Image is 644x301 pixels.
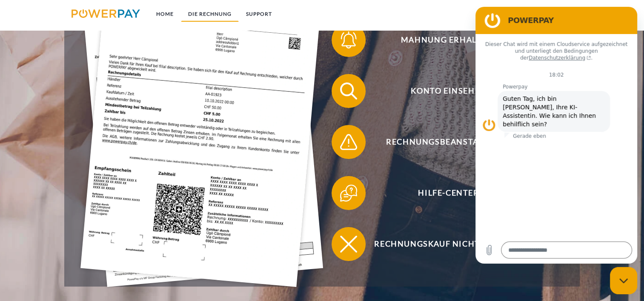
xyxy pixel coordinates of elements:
span: Hilfe-Center [344,176,553,210]
span: Konto einsehen [344,74,553,108]
button: Rechnungskauf nicht möglich [332,227,553,261]
span: Rechnungsbeanstandung [344,125,553,159]
a: Home [149,6,181,22]
img: qb_warning.svg [338,131,359,153]
img: qb_search.svg [338,80,359,102]
button: Konto einsehen [332,74,553,108]
iframe: Schaltfläche zum Öffnen des Messaging-Fensters; Konversation läuft [610,267,637,294]
a: DIE RECHNUNG [181,6,239,22]
span: Rechnungskauf nicht möglich [344,227,553,261]
a: SUPPORT [239,6,279,22]
button: Rechnungsbeanstandung [332,125,553,159]
img: qb_close.svg [338,233,359,255]
button: Mahnung erhalten? [332,23,553,57]
img: qb_help.svg [338,182,359,204]
a: agb [529,6,555,22]
span: Mahnung erhalten? [344,23,553,57]
iframe: Messaging-Fenster [475,7,637,264]
img: qb_bell.svg [338,29,359,51]
button: Hilfe-Center [332,176,553,210]
img: logo-powerpay.svg [72,9,140,18]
